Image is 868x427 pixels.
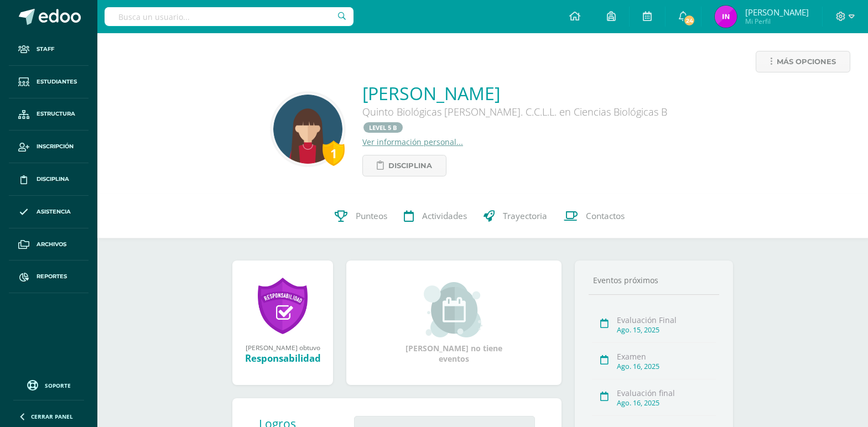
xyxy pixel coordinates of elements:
span: Disciplina [388,155,432,176]
div: Ago. 16, 2025 [617,362,716,371]
a: Punteos [326,194,396,238]
div: Ago. 16, 2025 [617,398,716,408]
a: Staff [9,33,89,66]
div: Evaluación Final [617,315,716,325]
a: LEVEL 5 B [363,122,403,133]
span: Asistencia [37,207,71,216]
a: Ver información personal... [362,137,463,147]
span: Cerrar panel [31,413,73,420]
span: Más opciones [777,51,836,72]
div: Quinto Biológicas [PERSON_NAME]. C.C.L.L. en Ciencias Biológicas B [362,105,694,137]
div: [PERSON_NAME] obtuvo [243,343,322,352]
span: Trayectoria [503,211,547,222]
input: Busca un usuario... [105,7,354,26]
span: Estructura [37,110,75,118]
div: Ago. 15, 2025 [617,325,716,335]
span: Mi Perfil [745,17,809,26]
a: Más opciones [756,51,850,72]
img: 8746e8957267382b1f90947df73a209f.png [273,95,342,164]
div: [PERSON_NAME] no tiene eventos [399,282,510,364]
span: Disciplina [37,175,69,184]
span: Inscripción [37,142,74,151]
span: Punteos [356,211,387,222]
a: Asistencia [9,196,89,228]
a: Soporte [13,377,84,392]
a: Estructura [9,98,89,131]
a: Archivos [9,228,89,261]
a: Actividades [396,194,475,238]
img: 100c13b932125141564d5229f3896e1b.png [715,6,737,28]
div: 1 [323,140,345,166]
a: Contactos [555,194,633,238]
a: Trayectoria [475,194,555,238]
a: Inscripción [9,131,89,163]
div: Eventos próximos [589,275,719,285]
span: Reportes [37,272,67,281]
img: event_small.png [424,282,484,337]
a: Disciplina [9,163,89,196]
a: Reportes [9,261,89,293]
span: Estudiantes [37,77,77,86]
span: Contactos [586,211,625,222]
span: Archivos [37,240,66,249]
a: Disciplina [362,155,446,176]
div: Responsabilidad [243,352,322,364]
span: Staff [37,45,54,54]
span: [PERSON_NAME] [745,7,809,18]
span: 24 [683,14,695,27]
div: Examen [617,351,716,362]
a: Estudiantes [9,66,89,98]
div: Evaluación final [617,388,716,398]
span: Actividades [422,211,467,222]
a: [PERSON_NAME] [362,81,694,105]
span: Soporte [45,382,71,389]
